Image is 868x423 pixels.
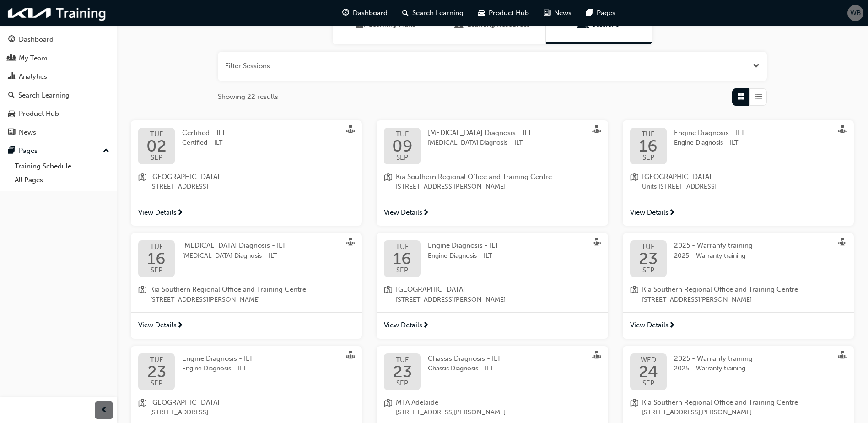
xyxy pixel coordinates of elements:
span: pages-icon [8,147,15,155]
span: [GEOGRAPHIC_DATA] [642,172,717,182]
a: location-iconKia Southern Regional Office and Training Centre[STREET_ADDRESS][PERSON_NAME] [384,172,600,192]
span: [STREET_ADDRESS][PERSON_NAME] [642,407,798,418]
div: Search Learning [18,90,70,101]
button: TUE16SEPEngine Diagnosis - ILTEngine Diagnosis - ILTlocation-icon[GEOGRAPHIC_DATA]Units [STREET_A... [623,120,854,226]
span: next-icon [422,322,429,330]
span: pages-icon [586,7,593,19]
span: [STREET_ADDRESS][PERSON_NAME] [150,295,306,305]
span: TUE [147,244,166,250]
a: location-iconKia Southern Regional Office and Training Centre[STREET_ADDRESS][PERSON_NAME] [138,284,355,305]
button: WB [847,5,863,21]
span: WB [850,8,861,18]
span: SEP [392,154,413,161]
span: [MEDICAL_DATA] Diagnosis - ILT [428,129,532,137]
span: View Details [138,320,177,331]
a: location-icon[GEOGRAPHIC_DATA][STREET_ADDRESS][PERSON_NAME] [384,284,600,305]
a: My Team [4,50,113,67]
span: up-icon [103,145,109,157]
span: [STREET_ADDRESS][PERSON_NAME] [396,407,506,418]
span: location-icon [630,284,638,305]
span: next-icon [669,322,675,330]
span: news-icon [8,129,15,137]
span: sessionType_FACE_TO_FACE-icon [593,238,601,248]
span: 16 [147,250,166,267]
a: View Details [377,312,608,339]
span: 2025 - Warranty training [674,363,753,374]
span: Pages [597,8,615,18]
div: My Team [19,53,48,64]
span: 2025 - Warranty training [674,251,753,261]
a: location-icon[GEOGRAPHIC_DATA][STREET_ADDRESS] [138,397,355,418]
span: TUE [146,131,167,138]
span: Kia Southern Regional Office and Training Centre [150,284,306,295]
span: search-icon [402,7,409,19]
span: Units [STREET_ADDRESS] [642,182,717,192]
span: View Details [630,320,669,331]
a: Product Hub [4,105,113,122]
img: kia-training [5,4,110,22]
a: location-icon[GEOGRAPHIC_DATA][STREET_ADDRESS] [138,172,355,192]
span: 23 [393,363,412,380]
span: next-icon [177,209,183,217]
span: 24 [639,363,658,380]
span: Engine Diagnosis - ILT [182,354,253,363]
span: location-icon [138,172,146,192]
span: SEP [146,154,167,161]
a: location-iconMTA Adelaide[STREET_ADDRESS][PERSON_NAME] [384,397,600,418]
span: Certified - ILT [182,129,226,137]
span: Engine Diagnosis - ILT [674,129,745,137]
a: TUE16SEPEngine Diagnosis - ILTEngine Diagnosis - ILT [384,240,600,277]
a: search-iconSearch Learning [395,4,471,22]
button: TUE16SEP[MEDICAL_DATA] Diagnosis - ILT[MEDICAL_DATA] Diagnosis - ILTlocation-iconKia Southern Reg... [131,233,362,339]
span: SEP [639,267,658,274]
span: TUE [393,244,411,250]
span: next-icon [177,322,183,330]
span: TUE [639,244,658,250]
span: Engine Diagnosis - ILT [674,138,745,148]
span: prev-icon [101,405,108,416]
a: All Pages [11,173,113,187]
a: TUE23SEPChassis Diagnosis - ILTChassis Diagnosis - ILT [384,353,600,390]
a: TUE09SEP[MEDICAL_DATA] Diagnosis - ILT[MEDICAL_DATA] Diagnosis - ILT [384,128,600,164]
span: car-icon [8,110,15,118]
button: TUE23SEP2025 - Warranty training2025 - Warranty traininglocation-iconKia Southern Regional Office... [623,233,854,339]
span: TUE [147,357,166,363]
span: 16 [393,250,411,267]
span: [STREET_ADDRESS][PERSON_NAME] [642,295,798,305]
span: Showing 22 results [218,92,278,102]
button: Pages [4,142,113,159]
span: sessionType_FACE_TO_FACE-icon [593,125,601,136]
span: search-icon [8,92,15,100]
span: [GEOGRAPHIC_DATA] [150,397,220,408]
a: TUE16SEP[MEDICAL_DATA] Diagnosis - ILT[MEDICAL_DATA] Diagnosis - ILT [138,240,355,277]
a: location-icon[GEOGRAPHIC_DATA]Units [STREET_ADDRESS] [630,172,846,192]
span: 2025 - Warranty training [674,241,753,249]
span: SEP [393,267,411,274]
span: [GEOGRAPHIC_DATA] [396,284,506,295]
a: Search Learning [4,87,113,104]
span: TUE [393,357,412,363]
span: guage-icon [342,7,349,19]
span: Engine Diagnosis - ILT [182,363,253,374]
span: sessionType_FACE_TO_FACE-icon [838,351,846,361]
span: [MEDICAL_DATA] Diagnosis - ILT [428,138,532,148]
a: location-iconKia Southern Regional Office and Training Centre[STREET_ADDRESS][PERSON_NAME] [630,284,846,305]
span: Certified - ILT [182,138,226,148]
span: 23 [147,363,166,380]
span: View Details [384,320,422,331]
span: car-icon [478,7,485,19]
button: Open the filter [753,61,760,71]
span: 23 [639,250,658,267]
span: Kia Southern Regional Office and Training Centre [396,172,552,182]
span: location-icon [630,397,638,418]
span: Engine Diagnosis - ILT [428,251,499,261]
span: SEP [393,380,412,387]
a: View Details [131,200,362,226]
span: sessionType_FACE_TO_FACE-icon [346,351,355,361]
a: View Details [131,312,362,339]
span: Grid [738,92,744,102]
span: Dashboard [353,8,388,18]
